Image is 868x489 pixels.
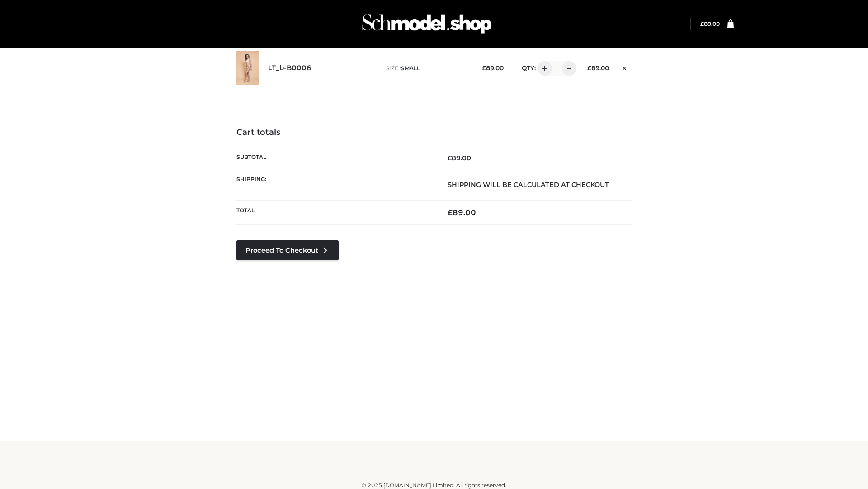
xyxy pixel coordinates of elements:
[236,240,339,260] a: Proceed to Checkout
[448,181,609,189] strong: Shipping will be calculated at checkout
[448,154,452,162] span: £
[236,201,434,225] th: Total
[448,208,476,217] bdi: 89.00
[700,20,720,27] a: £89.00
[236,128,632,138] h4: Cart totals
[700,20,704,27] span: £
[386,64,468,72] p: size :
[482,64,486,72] span: £
[448,208,453,217] span: £
[236,51,259,85] img: LT_b-B0006 - SMALL
[268,64,311,72] a: LT_b-B0006
[513,61,573,76] div: QTY:
[236,147,434,169] th: Subtotal
[587,64,591,72] span: £
[401,65,420,72] span: SMALL
[618,61,632,73] a: Remove this item
[236,169,434,200] th: Shipping:
[448,154,471,162] bdi: 89.00
[700,20,720,27] bdi: 89.00
[482,64,504,72] bdi: 89.00
[587,64,609,72] bdi: 89.00
[359,6,495,42] img: Schmodel Admin 964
